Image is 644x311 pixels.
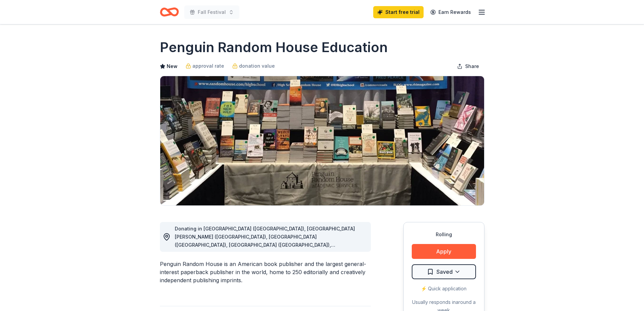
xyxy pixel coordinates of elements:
span: Saved [436,267,453,276]
img: Image for Penguin Random House Education [160,76,484,205]
a: Home [160,4,179,20]
div: ⚡️ Quick application [412,285,476,293]
button: Fall Festival [184,5,239,19]
button: Apply [412,244,476,259]
span: donation value [239,62,275,70]
span: New [167,62,177,70]
a: Earn Rewards [426,6,475,18]
a: Start free trial [373,6,424,18]
div: Rolling [412,230,476,239]
h1: Penguin Random House Education [160,38,388,57]
button: Saved [412,264,476,279]
span: Donating in [GEOGRAPHIC_DATA] ([GEOGRAPHIC_DATA]), [GEOGRAPHIC_DATA][PERSON_NAME] ([GEOGRAPHIC_DA... [175,226,356,264]
span: Fall Festival [198,8,226,16]
a: donation value [232,62,275,70]
div: Penguin Random House is an American book publisher and the largest general-interest paperback pub... [160,260,371,284]
a: approval rate [186,62,224,70]
button: Share [452,60,484,73]
span: approval rate [192,62,224,70]
span: Share [465,62,479,70]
